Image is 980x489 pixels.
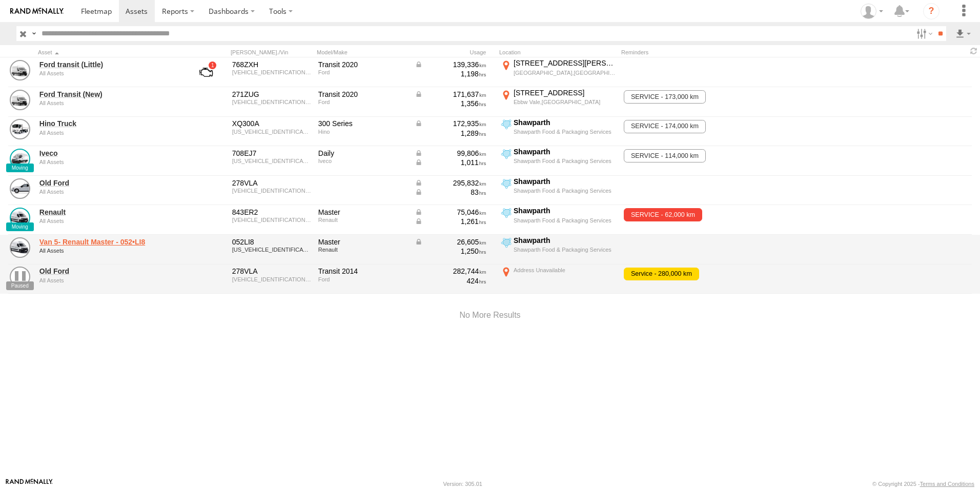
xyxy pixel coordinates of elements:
div: Shawparth Food & Packaging Services [514,157,616,165]
div: [STREET_ADDRESS] [514,88,616,97]
div: 052LI8 [232,237,311,247]
div: Renault [318,247,407,253]
a: Ford Transit (New) [39,90,180,99]
label: Click to View Current Location [499,118,617,146]
div: Shawparth Food & Packaging Services [514,187,616,194]
div: [STREET_ADDRESS][PERSON_NAME] [514,58,616,68]
span: SERVICE - 114,000 km [624,149,705,162]
div: Transit 2014 [318,267,407,276]
div: Master [318,237,407,247]
div: 278VLA [232,267,311,276]
div: Shawparth [514,236,616,245]
a: View Asset Details [10,267,30,287]
div: WF0EXXTTRELA27388 [232,69,311,75]
div: 1,250 [415,247,486,256]
div: Ford [318,99,407,105]
div: © Copyright 2025 - [872,481,974,487]
div: 300 Series [318,119,407,128]
a: Old Ford [39,267,180,276]
div: XQ300A [232,119,311,128]
a: View Asset Details [10,237,30,258]
div: Data from Vehicle CANbus [415,158,486,167]
div: 282,744 [415,267,486,276]
div: [GEOGRAPHIC_DATA],[GEOGRAPHIC_DATA] [514,69,616,76]
div: VF1MAFFVHN0843447 [232,217,311,223]
div: undefined [39,277,180,283]
div: Data from Vehicle CANbus [415,237,486,247]
div: Shawparth Food & Packaging Services [514,217,616,224]
div: JHHUCS5F30K035764 [232,129,311,135]
div: Ebbw Vale,[GEOGRAPHIC_DATA] [514,98,616,106]
div: 708EJ7 [232,149,311,158]
span: SERVICE - 62,000 km [624,208,702,221]
div: Ford [318,276,407,282]
div: 1,289 [415,129,486,138]
div: Version: 305.01 [443,481,482,487]
span: SERVICE - 174,000 km [624,120,705,133]
a: View Asset Details [10,90,30,110]
div: 271ZUG [232,90,311,99]
label: Click to View Current Location [499,177,617,205]
label: Export results as... [954,26,972,41]
i: ? [923,3,940,19]
div: WF0EXXTTRELB67592 [232,99,311,105]
div: Ford [318,69,407,75]
div: Renault [318,217,407,223]
div: undefined [39,100,180,106]
div: VF1MAF5V6R0864986 [232,247,311,253]
div: Shawparth Food & Packaging Services [514,246,616,253]
div: WF0XXXTTGXEY56137 [232,276,311,282]
a: View Asset with Fault/s [187,60,225,85]
div: Iveco [318,158,407,164]
label: Click to View Current Location [499,147,617,175]
div: Daily [318,149,407,158]
div: Shawparth [514,177,616,186]
a: Hino Truck [39,119,180,128]
div: Master [318,208,407,217]
span: Service - 280,000 km [624,268,699,281]
label: Search Filter Options [912,26,934,41]
div: Model/Make [317,49,409,56]
div: WF0XXXTTGXEY56137 [232,188,311,194]
a: View Asset Details [10,208,30,228]
label: Click to View Current Location [499,206,617,234]
div: 1,198 [415,69,486,78]
a: View Asset Details [10,119,30,139]
div: Data from Vehicle CANbus [415,90,486,99]
div: Transit 2020 [318,90,407,99]
div: Data from Vehicle CANbus [415,208,486,217]
div: Shawparth [514,118,616,127]
img: rand-logo.svg [10,8,64,15]
a: View Asset Details [10,178,30,199]
a: Ford transit (Little) [39,60,180,69]
div: Usage [413,49,495,56]
div: Data from Vehicle CANbus [415,188,486,197]
div: Data from Vehicle CANbus [415,178,486,188]
div: 843ER2 [232,208,311,217]
label: Search Query [30,26,38,41]
a: Iveco [39,149,180,158]
div: Shawparth [514,147,616,156]
span: SERVICE - 173,000 km [624,90,705,104]
div: undefined [39,70,180,76]
label: Click to View Current Location [499,266,617,293]
div: undefined [39,130,180,136]
div: Hino [318,129,407,135]
div: undefined [39,189,180,195]
a: Van 5- Renault Master - 052•LI8 [39,237,180,247]
a: Old Ford [39,178,180,188]
div: Data from Vehicle CANbus [415,217,486,226]
span: Refresh [968,46,980,56]
div: Data from Vehicle CANbus [415,119,486,128]
label: Click to View Current Location [499,58,617,86]
a: Terms and Conditions [920,481,974,487]
div: Shawparth [514,206,616,215]
div: Data from Vehicle CANbus [415,60,486,69]
div: undefined [39,218,180,224]
a: Visit our Website [6,479,53,489]
div: Darren Ward [857,4,887,19]
div: Reminders [621,49,785,56]
div: 1,356 [415,99,486,108]
a: View Asset Details [10,149,30,169]
div: [PERSON_NAME]./Vin [231,49,313,56]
